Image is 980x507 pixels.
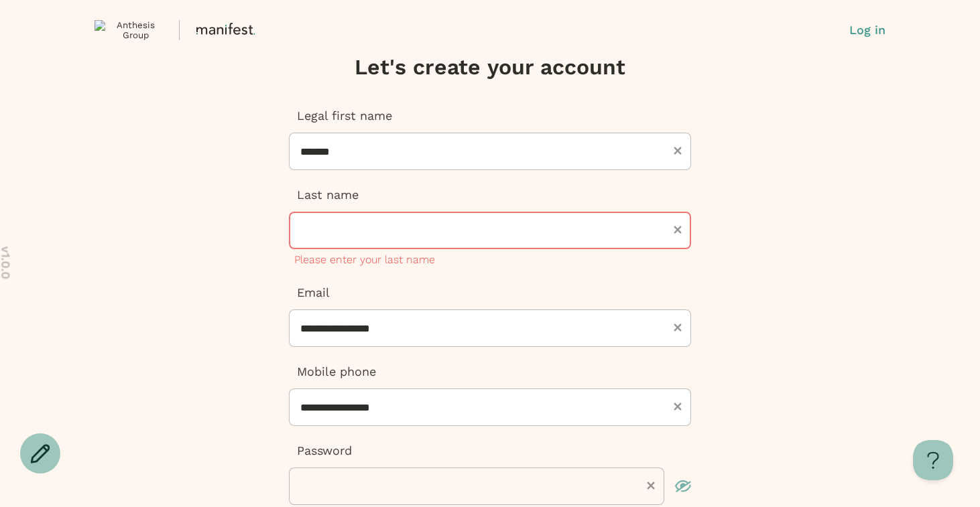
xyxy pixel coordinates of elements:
[289,284,691,301] p: Email
[289,107,691,125] p: Legal first name
[294,252,435,268] p: Please enter your last name
[289,186,691,204] p: Last name
[289,363,691,380] p: Mobile phone
[289,54,691,80] h3: Let's create your account
[913,440,953,480] iframe: Toggle Customer Support
[849,21,885,39] button: Log in
[289,442,691,459] p: Password
[95,20,166,40] img: Anthesis Group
